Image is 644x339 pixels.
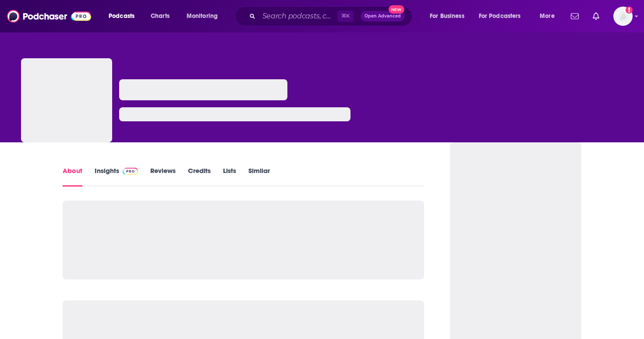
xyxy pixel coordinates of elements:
[337,11,354,22] span: ⌘ K
[626,7,633,14] svg: Add a profile image
[540,10,555,22] span: More
[145,9,175,23] a: Charts
[188,166,211,187] a: Credits
[364,14,401,18] span: Open Advanced
[589,9,603,24] a: Show notifications dropdown
[613,7,633,26] button: Show profile menu
[248,166,270,187] a: Similar
[103,9,146,23] button: open menu
[479,10,521,22] span: For Podcasters
[180,9,229,23] button: open menu
[361,11,405,21] button: Open AdvancedNew
[243,6,421,26] div: Search podcasts, credits, & more...
[95,166,138,187] a: InsightsPodchaser Pro
[151,10,170,22] span: Charts
[567,9,582,24] a: Show notifications dropdown
[63,166,82,187] a: About
[150,166,176,187] a: Reviews
[389,5,404,14] span: New
[223,166,236,187] a: Lists
[534,9,566,23] button: open menu
[109,10,134,22] span: Podcasts
[473,9,534,23] button: open menu
[424,9,475,23] button: open menu
[430,10,464,22] span: For Business
[259,9,337,23] input: Search podcasts, credits, & more...
[187,10,218,22] span: Monitoring
[613,7,633,26] span: Logged in as redsetterpr
[7,8,91,25] img: Podchaser - Follow, Share and Rate Podcasts
[123,168,138,175] img: Podchaser Pro
[613,7,633,26] img: User Profile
